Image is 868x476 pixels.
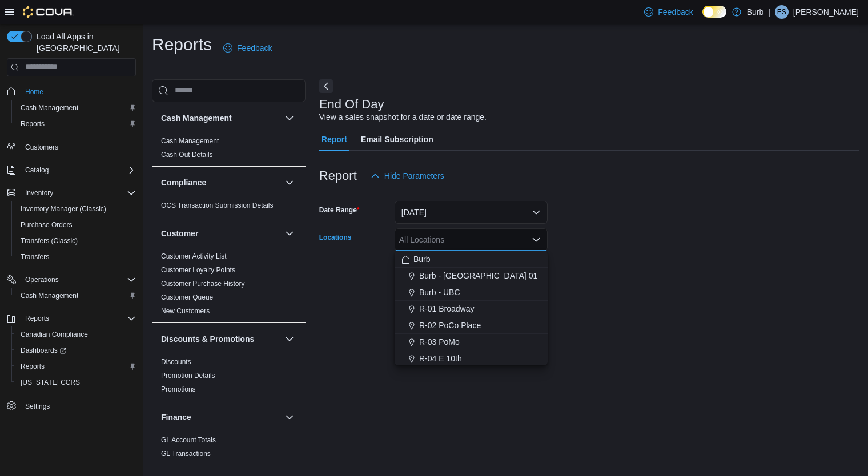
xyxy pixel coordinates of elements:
[419,270,537,281] span: Burb - [GEOGRAPHIC_DATA] 01
[21,400,54,413] a: Settings
[319,111,487,123] div: View a sales snapshot for a date or date range.
[11,358,140,374] button: Reports
[775,5,789,19] div: Emma Specht
[283,410,296,424] button: Finance
[161,228,280,239] button: Customer
[16,250,136,264] span: Transfers
[161,293,213,301] a: Customer Queue
[395,268,548,284] button: Burb - [GEOGRAPHIC_DATA] 01
[747,5,764,19] p: Burb
[21,312,54,325] button: Reports
[366,164,449,187] button: Hide Parameters
[768,5,770,19] p: |
[16,218,77,232] a: Purchase Orders
[283,111,296,125] button: Cash Management
[16,376,85,389] a: [US_STATE] CCRS
[16,202,111,216] a: Inventory Manager (Classic)
[21,84,136,99] span: Home
[395,350,548,367] button: R-04 E 10th
[16,376,136,389] span: Washington CCRS
[161,450,211,458] a: GL Transactions
[161,333,280,345] button: Discounts & Promotions
[11,288,140,304] button: Cash Management
[152,33,212,56] h1: Reports
[21,252,49,261] span: Transfers
[21,163,53,177] button: Catalog
[23,6,74,18] img: Cova
[16,328,93,341] a: Canadian Compliance
[319,233,352,242] label: Locations
[2,162,140,178] button: Catalog
[532,235,541,244] button: Close list of options
[395,251,548,433] div: Choose from the following options
[395,317,548,334] button: R-02 PoCo Place
[395,284,548,301] button: Burb - UBC
[21,273,63,287] button: Operations
[152,249,306,322] div: Customer
[161,279,245,288] span: Customer Purchase History
[283,176,296,189] button: Compliance
[152,134,306,166] div: Cash Management
[152,433,306,465] div: Finance
[11,374,140,390] button: [US_STATE] CCRS
[161,266,235,274] a: Customer Loyalty Points
[283,227,296,240] button: Customer
[161,436,216,444] a: GL Account Totals
[21,362,45,371] span: Reports
[21,312,136,325] span: Reports
[419,303,475,314] span: R-01 Broadway
[32,31,136,54] span: Load All Apps in [GEOGRAPHIC_DATA]
[702,6,726,18] input: Dark Mode
[2,139,140,155] button: Customers
[25,402,50,411] span: Settings
[21,85,48,99] a: Home
[237,42,272,54] span: Feedback
[21,330,88,339] span: Canadian Compliance
[395,251,548,268] button: Burb
[419,336,460,348] span: R-03 PoMo
[161,449,211,458] span: GL Transactions
[395,201,548,224] button: [DATE]
[2,83,140,100] button: Home
[25,188,53,197] span: Inventory
[16,289,136,302] span: Cash Management
[21,378,80,387] span: [US_STATE] CCRS
[16,344,136,357] span: Dashboards
[161,412,280,423] button: Finance
[21,398,136,413] span: Settings
[16,289,83,302] a: Cash Management
[25,314,49,323] span: Reports
[16,360,136,373] span: Reports
[152,199,306,217] div: Compliance
[319,79,333,93] button: Next
[11,201,140,217] button: Inventory Manager (Classic)
[161,201,274,210] span: OCS Transaction Submission Details
[16,117,49,131] a: Reports
[777,5,786,19] span: ES
[161,333,254,345] h3: Discounts & Promotions
[361,128,433,151] span: Email Subscription
[161,150,213,159] span: Cash Out Details
[11,249,140,265] button: Transfers
[161,307,210,315] a: New Customers
[16,101,136,115] span: Cash Management
[21,291,78,300] span: Cash Management
[25,143,58,152] span: Customers
[283,332,296,346] button: Discounts & Promotions
[384,170,444,181] span: Hide Parameters
[219,37,276,59] a: Feedback
[2,397,140,414] button: Settings
[16,344,71,357] a: Dashboards
[16,328,136,341] span: Canadian Compliance
[25,87,43,96] span: Home
[11,342,140,358] a: Dashboards
[16,202,136,216] span: Inventory Manager (Classic)
[11,100,140,116] button: Cash Management
[21,163,136,177] span: Catalog
[319,98,384,111] h3: End Of Day
[395,334,548,350] button: R-03 PoMo
[16,234,136,248] span: Transfers (Classic)
[25,275,59,284] span: Operations
[793,5,859,19] p: [PERSON_NAME]
[161,136,219,146] span: Cash Management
